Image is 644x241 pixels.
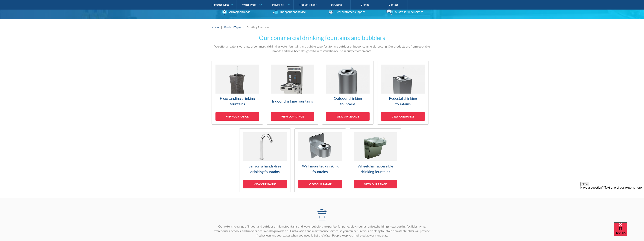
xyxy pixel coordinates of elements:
[354,180,397,188] div: View our range
[212,61,263,125] a: Freestanding drinking fountainsView our range
[221,25,222,29] div: |
[614,222,644,241] iframe: podium webchat widget bubble
[271,98,314,104] h3: Indoor drinking fountains
[326,95,370,107] h3: Outdoor drinking fountains
[215,112,259,121] div: View our range
[381,95,425,107] h3: Pedestal drinking fountains
[212,44,432,53] p: We offer an extensive range of commercial drinking water fountains and bubblers, perfect for any ...
[212,33,432,42] h2: Our commercial drinking fountains and bubblers
[298,163,342,174] h3: Wall mounted drinking fountains
[298,180,342,188] div: View our range
[272,3,284,6] div: Industries
[224,25,241,29] a: Product Types
[267,61,318,125] a: Indoor drinking fountainsView our range
[381,112,425,121] div: View our range
[394,10,423,14] div: Australia-wide service
[350,128,401,192] a: Wheelchair accessible drinking fountainsView our range
[243,180,287,188] div: View our range
[322,61,373,125] a: Outdoor drinking fountainsView our range
[377,61,429,125] a: Pedestal drinking fountainsView our range
[215,95,259,107] h3: Freestanding drinking fountains
[294,128,346,192] a: Wall mounted drinking fountainsView our range
[335,10,365,14] div: Real customer support
[580,182,644,227] iframe: podium webchat widget prompt
[326,112,370,121] div: View our range
[242,3,256,6] div: Water Types
[239,128,291,192] a: Sensor & hands-free drinking fountainsView our range
[228,10,250,14] div: All major brands
[212,25,219,29] a: Home
[354,163,397,174] h3: Wheelchair accessible drinking fountains
[212,3,229,6] div: Product Types
[271,112,314,121] div: View our range
[247,25,269,29] div: Drinking Fountains
[243,163,287,174] h3: Sensor & hands-free drinking fountains
[243,25,245,29] div: |
[279,10,306,14] div: Independent advice
[212,224,432,238] p: Our extensive range of indoor and outdoor drinking fountains and water bubblers are perfect for p...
